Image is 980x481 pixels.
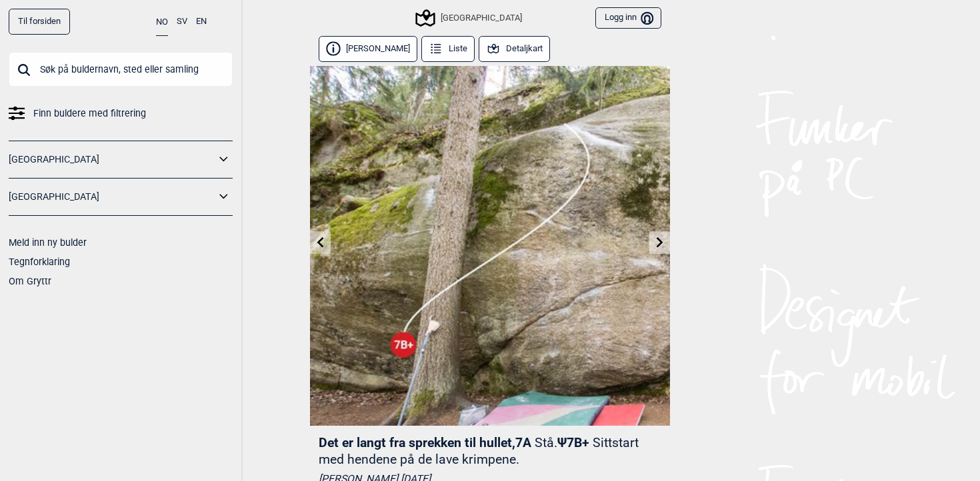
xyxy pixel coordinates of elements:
[319,36,417,62] button: [PERSON_NAME]
[595,7,661,29] button: Logg inn
[421,36,475,62] button: Liste
[177,9,187,35] button: SV
[535,435,557,450] p: Stå.
[196,9,207,35] button: EN
[9,256,70,267] a: Tegnforklaring
[319,435,639,467] p: Sittstart med hendene på de lave krimpene.
[310,66,670,426] img: Det er langt fra sprekken til hullet 220501
[9,187,215,207] a: [GEOGRAPHIC_DATA]
[319,435,531,450] span: Det er langt fra sprekken til hullet , 7A
[156,9,168,36] button: NO
[479,36,550,62] button: Detaljkart
[417,10,521,26] div: [GEOGRAPHIC_DATA]
[9,104,233,123] a: Finn buldere med filtrering
[9,276,51,286] a: Om Gryttr
[319,435,639,467] span: Ψ 7B+
[9,150,215,169] a: [GEOGRAPHIC_DATA]
[9,52,233,87] input: Søk på buldernavn, sted eller samling
[9,9,70,35] a: Til forsiden
[9,237,87,248] a: Meld inn ny bulder
[33,104,146,123] span: Finn buldere med filtrering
